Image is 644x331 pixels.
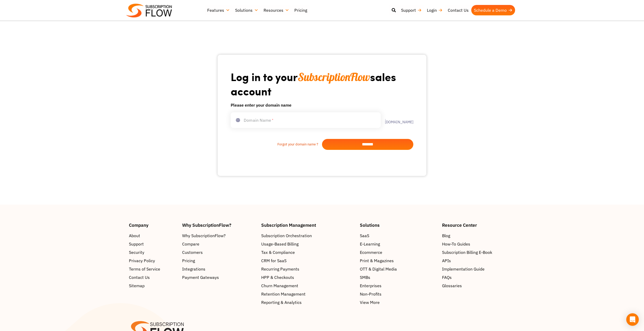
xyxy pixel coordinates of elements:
a: Contact Us [445,5,471,15]
span: Print & Magazines [360,258,394,264]
a: SaaS [360,232,437,239]
a: Solutions [232,5,261,15]
a: Features [205,5,232,15]
a: Tax & Compliance [261,249,355,255]
a: E-Learning [360,241,437,247]
span: Subscription Orchestration [261,232,312,239]
a: Schedule a Demo [471,5,515,15]
h6: Please enter your domain name [231,102,413,108]
span: Usage-Based Billing [261,241,299,247]
h4: Company [129,223,177,227]
a: How-To Guides [442,241,515,247]
span: Tax & Compliance [261,249,295,255]
a: Non-Profits [360,291,437,297]
span: OTT & Digital Media [360,266,397,272]
a: Login [424,5,445,15]
span: Reporting & Analytics [261,299,302,305]
a: Support [129,241,177,247]
span: HPP & Checkouts [261,274,294,280]
span: Contact Us [129,274,150,280]
span: How-To Guides [442,241,470,247]
span: Ecommerce [360,249,382,255]
a: FAQs [442,274,515,280]
span: Implementation Guide [442,266,485,272]
a: Churn Management [261,283,355,289]
span: Terms of Service [129,266,160,272]
a: Blog [442,232,515,239]
a: CRM for SaaS [261,258,355,264]
a: Usage-Based Billing [261,241,355,247]
span: E-Learning [360,241,380,247]
a: Enterprises [360,283,437,289]
a: View More [360,299,437,305]
a: Customers [182,249,256,255]
a: Contact Us [129,274,177,280]
span: Payment Gateways [182,274,219,280]
span: Subscription Billing E-Book [442,249,492,255]
a: Ecommerce [360,249,437,255]
span: SubscriptionFlow [298,70,370,84]
a: Integrations [182,266,256,272]
a: Security [129,249,177,255]
a: Subscription Orchestration [261,232,355,239]
span: Glossaries [442,283,462,289]
a: Terms of Service [129,266,177,272]
a: Reporting & Analytics [261,299,355,305]
a: Subscription Billing E-Book [442,249,515,255]
a: HPP & Checkouts [261,274,355,280]
h1: Log in to your sales account [231,70,413,98]
a: Payment Gateways [182,274,256,280]
a: SMBs [360,274,437,280]
img: Subscriptionflow [126,4,172,17]
a: Glossaries [442,283,515,289]
span: Blog [442,232,450,239]
span: Non-Profits [360,291,381,297]
span: CRM for SaaS [261,258,287,264]
span: About [129,232,140,239]
label: .[DOMAIN_NAME] [381,117,413,124]
span: Retention Management [261,291,306,297]
span: Customers [182,249,203,255]
span: APIs [442,258,451,264]
span: Sitemap [129,283,145,289]
span: View More [360,299,380,305]
a: Implementation Guide [442,266,515,272]
a: Pricing [182,258,256,264]
a: About [129,232,177,239]
a: Privacy Policy [129,258,177,264]
a: Support [398,5,424,15]
h4: Subscription Management [261,223,355,227]
span: Integrations [182,266,205,272]
a: Resources [261,5,292,15]
span: SaaS [360,232,369,239]
h4: Resource Center [442,223,515,227]
a: Why SubscriptionFlow? [182,232,256,239]
a: APIs [442,258,515,264]
a: Recurring Payments [261,266,355,272]
h4: Why SubscriptionFlow? [182,223,256,227]
div: Open Intercom Messenger [626,313,639,326]
span: Privacy Policy [129,258,155,264]
a: Forgot your domain name ? [231,142,322,147]
span: Churn Management [261,283,298,289]
a: OTT & Digital Media [360,266,437,272]
span: Enterprises [360,283,381,289]
span: FAQs [442,274,452,280]
a: Compare [182,241,256,247]
span: SMBs [360,274,370,280]
a: Pricing [292,5,310,15]
a: Sitemap [129,283,177,289]
a: Print & Magazines [360,258,437,264]
span: Security [129,249,144,255]
span: Pricing [182,258,195,264]
h4: Solutions [360,223,437,227]
a: Retention Management [261,291,355,297]
span: Support [129,241,144,247]
span: Recurring Payments [261,266,299,272]
span: Compare [182,241,199,247]
span: Why SubscriptionFlow? [182,232,226,239]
